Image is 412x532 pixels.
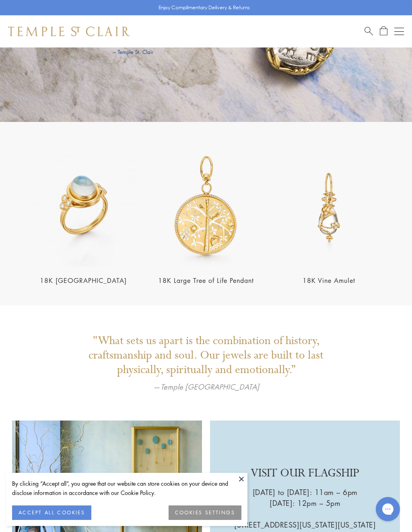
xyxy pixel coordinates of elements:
[303,276,355,285] a: 18K Vine Amulet
[24,148,142,266] img: R14110-BM8V
[394,27,404,36] button: Open navigation
[159,4,250,12] p: Enjoy Complimentary Delivery & Returns
[234,509,376,530] p: [STREET_ADDRESS][US_STATE][US_STATE]
[251,464,359,487] p: VISIT OUR FLAGSHIP
[8,27,130,36] img: Temple St. Clair
[161,381,259,392] em: Temple [GEOGRAPHIC_DATA]
[147,148,265,266] img: P31842-PVTREE
[380,26,387,36] a: Open Shopping Bag
[12,505,91,520] button: ACCEPT ALL COOKIES
[12,479,241,497] div: By clicking “Accept all”, you agree that our website can store cookies on your device and disclos...
[158,276,254,285] a: 18K Large Tree of Life Pendant
[365,26,373,36] a: Search
[169,505,241,520] button: COOKIES SETTINGS
[65,334,347,377] p: "What sets us apart is the combination of history, craftsmanship and soul. Our jewels are built t...
[65,381,347,392] p: —
[372,494,404,524] iframe: Gorgias live chat messenger
[40,276,127,285] a: 18K [GEOGRAPHIC_DATA]
[270,148,388,266] img: P51816-E11VINE
[253,487,358,509] p: [DATE] to [DATE]: 11am – 6pm [DATE]: 12pm – 5pm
